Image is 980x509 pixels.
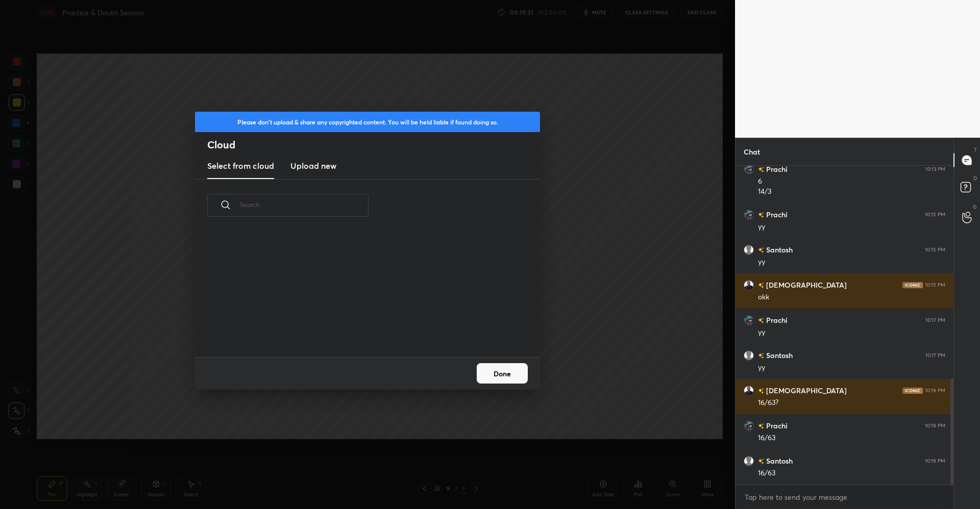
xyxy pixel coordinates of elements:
[758,292,945,302] div: okk
[744,164,754,174] img: 0b5280b2534d4ec281d3830fed677053.82514789_3
[764,164,788,174] h6: Prachi
[758,247,764,253] img: no-rating-badge.077c3623.svg
[758,459,764,464] img: no-rating-badge.077c3623.svg
[758,187,945,197] div: 14/3
[240,183,369,226] input: Search
[758,353,764,359] img: no-rating-badge.077c3623.svg
[758,468,945,478] div: 16/63
[925,458,945,464] div: 10:19 PM
[764,455,793,466] h6: Santosh
[758,327,945,338] div: yy
[902,282,923,288] img: iconic-dark.1390631f.png
[744,421,754,431] img: 0b5280b2534d4ec281d3830fed677053.82514789_3
[925,282,945,288] div: 10:15 PM
[195,228,528,357] div: grid
[758,167,764,172] img: no-rating-badge.077c3623.svg
[744,456,754,466] img: default.png
[195,112,540,132] div: Please don't upload & share any copyrighted content. You will be held liable if found doing so.
[973,203,977,211] p: G
[973,174,977,182] p: D
[925,166,945,172] div: 10:13 PM
[925,247,945,253] div: 10:15 PM
[974,146,977,154] p: T
[758,257,945,267] div: yy
[744,280,754,290] img: 0fa2fc8f27e5470a8fabe12426740bf1.jpg
[925,423,945,429] div: 10:19 PM
[744,245,754,255] img: default.png
[925,352,945,359] div: 10:17 PM
[758,176,945,187] div: 6
[758,283,764,288] img: no-rating-badge.077c3623.svg
[744,210,754,220] img: 0b5280b2534d4ec281d3830fed677053.82514789_3
[758,222,945,232] div: yy
[758,388,764,394] img: no-rating-badge.077c3623.svg
[764,315,788,325] h6: Prachi
[736,166,953,485] div: grid
[764,244,793,255] h6: Santosh
[925,212,945,218] div: 10:15 PM
[764,420,788,431] h6: Prachi
[744,386,754,396] img: 0fa2fc8f27e5470a8fabe12426740bf1.jpg
[758,433,945,443] div: 16/63
[744,350,754,361] img: default.png
[207,160,274,172] h3: Select from cloud
[764,385,847,396] h6: [DEMOGRAPHIC_DATA]
[758,318,764,323] img: no-rating-badge.077c3623.svg
[758,212,764,218] img: no-rating-badge.077c3623.svg
[758,363,945,373] div: yy
[764,209,788,220] h6: Prachi
[290,160,336,172] h3: Upload new
[477,363,528,384] button: Done
[744,315,754,325] img: 0b5280b2534d4ec281d3830fed677053.82514789_3
[758,423,764,429] img: no-rating-badge.077c3623.svg
[758,398,945,408] div: 16/63?
[925,388,945,394] div: 10:19 PM
[764,350,793,361] h6: Santosh
[764,279,847,290] h6: [DEMOGRAPHIC_DATA]
[207,138,540,151] h2: Cloud
[736,138,768,165] p: Chat
[925,317,945,323] div: 10:17 PM
[902,388,923,394] img: iconic-dark.1390631f.png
